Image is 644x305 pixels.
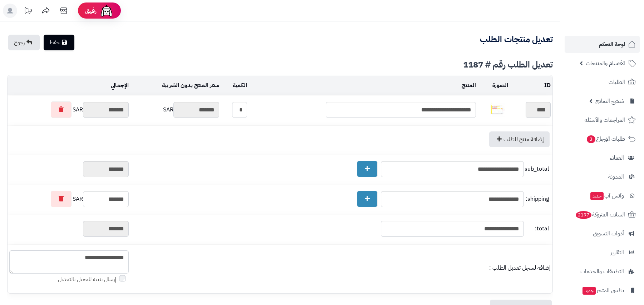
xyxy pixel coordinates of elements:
input: إرسال تنبيه للعميل بالتعديل [119,275,126,282]
span: رفيق [85,6,97,15]
img: ai-face.png [99,4,114,18]
b: تعديل منتجات الطلب [480,33,553,46]
td: سعر المنتج بدون الضريبة [131,76,221,95]
div: SAR [9,191,129,207]
img: 5253110103a5bc8553bc72770da5d5279ad0-40x40.jpg [490,102,505,117]
span: وآتس آب [590,191,624,201]
a: تحديثات المنصة [19,4,37,20]
span: التطبيقات والخدمات [580,266,624,276]
span: shipping: [526,195,549,203]
span: المدونة [608,172,624,182]
td: الكمية [221,76,249,95]
span: المراجعات والأسئلة [585,115,625,125]
span: السلات المتروكة [575,210,625,220]
a: التقارير [565,244,640,261]
a: تطبيق المتجرجديد [565,282,640,299]
span: أدوات التسويق [593,229,624,239]
a: التطبيقات والخدمات [565,263,640,280]
span: العملاء [610,153,624,163]
span: تطبيق المتجر [582,285,624,295]
span: مُنشئ النماذج [595,96,624,106]
span: جديد [582,287,596,295]
a: حفظ [44,35,74,50]
span: جديد [590,192,604,200]
a: إضافة منتج للطلب [489,131,550,147]
span: sub_total: [526,165,549,173]
td: الإجمالي [8,76,131,95]
div: إضافة لسجل تعديل الطلب : [132,264,551,272]
div: SAR [9,101,129,118]
span: 3 [587,135,595,143]
span: التقارير [610,247,624,257]
a: السلات المتروكة2197 [565,206,640,223]
img: logo-2.png [595,20,637,35]
a: الطلبات [565,74,640,91]
td: الصورة [478,76,510,95]
td: المنتج [249,76,478,95]
a: المدونة [565,168,640,185]
td: ID [510,76,552,95]
span: total: [526,225,549,233]
a: العملاء [565,149,640,166]
span: 2197 [576,211,591,219]
span: طلبات الإرجاع [586,134,625,144]
span: الطلبات [609,77,625,87]
span: لوحة التحكم [599,39,625,49]
label: إرسال تنبيه للعميل بالتعديل [58,275,129,284]
span: الأقسام والمنتجات [586,58,625,68]
a: رجوع [8,35,40,50]
div: تعديل الطلب رقم # 1187 [7,60,553,69]
div: SAR [132,102,219,118]
a: طلبات الإرجاع3 [565,130,640,147]
a: المراجعات والأسئلة [565,111,640,129]
a: أدوات التسويق [565,225,640,242]
a: وآتس آبجديد [565,187,640,204]
a: لوحة التحكم [565,36,640,53]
